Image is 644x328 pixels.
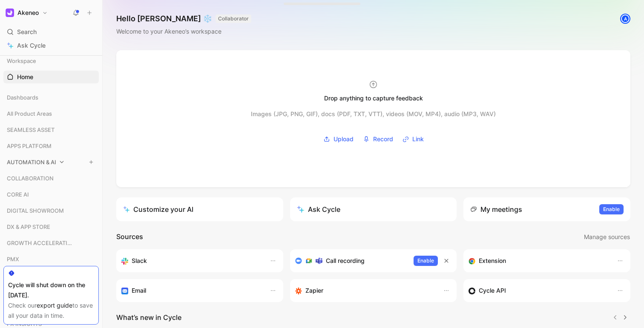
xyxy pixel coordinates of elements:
[132,285,146,296] h3: Email
[7,109,52,118] span: All Product Areas
[469,256,608,266] div: Capture feedback from anywhere on the web
[17,40,46,51] span: Ask Cycle
[17,9,39,17] h1: Akeneo
[17,73,33,81] span: Home
[3,253,99,265] div: PMX
[116,14,251,24] h1: Hello [PERSON_NAME] ❄️
[3,204,99,217] div: DIGITAL SHOWROOM
[7,174,54,183] span: COLLABORATION
[295,285,435,296] div: Capture feedback from thousands of sources with Zapier (survey results, recordings, sheets, etc).
[7,158,56,166] span: AUTOMATION & AI
[400,133,427,145] button: Link
[320,133,356,145] button: Upload
[3,107,99,120] div: All Product Areas
[3,123,99,136] div: SEAMLESS ASSET
[305,285,323,296] h3: Zapier
[414,256,438,266] button: Enable
[3,39,99,52] a: Ask Cycle
[3,204,99,220] div: DIGITAL SHOWROOM
[373,134,393,144] span: Record
[469,285,608,296] div: Sync customers & send feedback from custom sources. Get inspired by our favorite use case
[584,232,630,242] span: Manage sources
[116,197,283,221] a: Customize your AI
[3,156,99,168] div: AUTOMATION & AI
[3,91,99,104] div: Dashboards
[417,257,434,265] span: Enable
[216,14,251,23] button: COLLABORATOR
[3,188,99,203] div: CORE AI
[3,123,99,139] div: SEAMLESS ASSET
[3,220,99,233] div: DX & APP STORE
[7,190,29,199] span: CORE AI
[3,253,99,268] div: PMX
[603,205,620,214] span: Enable
[6,9,14,17] img: Akeneo
[116,231,143,242] h2: Sources
[116,312,181,322] h2: What’s new in Cycle
[479,285,506,296] h3: Cycle API
[8,280,94,300] div: Cycle will shut down on the [DATE].
[621,14,630,23] div: A
[116,26,251,37] div: Welcome to your Akeneo’s workspace
[333,134,354,144] span: Upload
[584,231,630,242] button: Manage sources
[470,204,522,214] div: My meetings
[3,7,50,19] button: AkeneoAkeneo
[412,134,424,144] span: Link
[3,172,99,187] div: COLLABORATION
[3,71,99,83] a: Home
[360,133,396,145] button: Record
[8,300,94,321] div: Check our to save all your data in time.
[3,237,99,252] div: GROWTH ACCELERATION
[3,140,99,152] div: APPS PLATFORM
[121,256,261,266] div: Sync your customers, send feedback and get updates in Slack
[326,256,365,266] h3: Call recording
[3,237,99,249] div: GROWTH ACCELERATION
[7,255,19,263] span: PMX
[121,285,261,296] div: Forward emails to your feedback inbox
[290,197,457,221] button: Ask Cycle
[132,256,147,266] h3: Slack
[3,156,99,171] div: AUTOMATION & AI
[7,142,52,150] span: APPS PLATFORM
[3,54,99,67] div: Workspace
[3,188,99,201] div: CORE AI
[37,302,72,309] a: export guide
[3,220,99,236] div: DX & APP STORE
[123,204,193,214] div: Customize your AI
[297,204,340,214] div: Ask Cycle
[251,109,496,119] div: Images (JPG, PNG, GIF), docs (PDF, TXT, VTT), videos (MOV, MP4), audio (MP3, WAV)
[7,239,74,247] span: GROWTH ACCELERATION
[295,256,407,266] div: Record & transcribe meetings from Zoom, Meet & Teams.
[3,26,99,38] div: Search
[17,27,37,37] span: Search
[3,140,99,155] div: APPS PLATFORM
[7,222,50,231] span: DX & APP STORE
[3,91,99,106] div: Dashboards
[479,256,506,266] h3: Extension
[324,93,423,103] div: Drop anything to capture feedback
[599,204,624,214] button: Enable
[7,57,36,65] span: Workspace
[7,206,64,215] span: DIGITAL SHOWROOM
[7,125,55,134] span: SEAMLESS ASSET
[3,172,99,185] div: COLLABORATION
[3,107,99,123] div: All Product Areas
[7,93,38,102] span: Dashboards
